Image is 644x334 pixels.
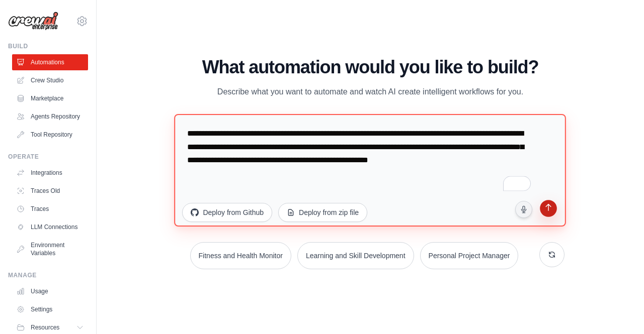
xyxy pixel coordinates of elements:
a: Automations [12,54,88,70]
a: Settings [12,301,88,317]
button: Learning and Skill Development [297,242,414,269]
span: Resources [31,323,59,331]
a: Traces [12,201,88,217]
div: Build [8,42,88,50]
button: Fitness and Health Monitor [190,242,291,269]
a: Crew Studio [12,72,88,88]
p: Describe what you want to automate and watch AI create intelligent workflows for you. [201,85,539,98]
a: Usage [12,283,88,299]
button: Deploy from Github [182,203,272,222]
button: Deploy from zip file [278,203,367,222]
a: Marketplace [12,90,88,106]
img: Logo [8,12,58,31]
a: Integrations [12,165,88,181]
iframe: Chat Widget [594,286,644,334]
div: Manage [8,271,88,279]
a: Agents Repository [12,108,88,125]
h1: What automation would you like to build? [176,57,564,77]
button: Personal Project Manager [420,242,519,269]
a: Tool Repository [12,127,88,143]
a: LLM Connections [12,219,88,235]
a: Traces Old [12,183,88,199]
a: Environment Variables [12,237,88,261]
div: Operate [8,153,88,161]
